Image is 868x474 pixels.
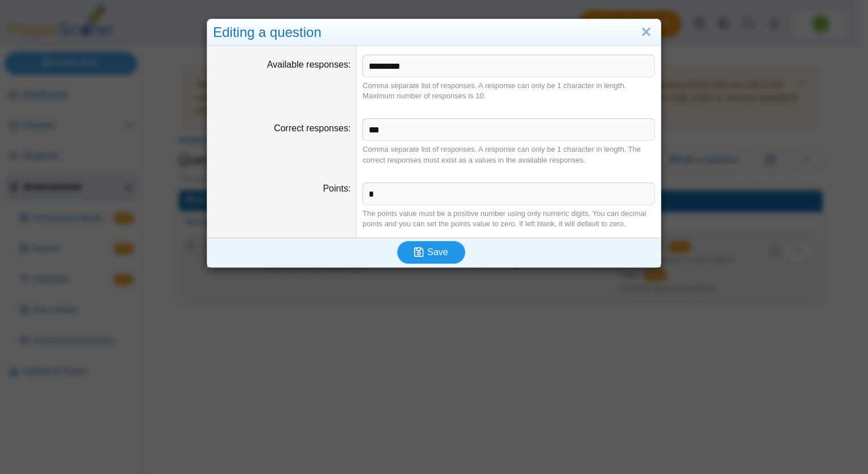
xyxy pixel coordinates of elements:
div: The points value must be a positive number using only numeric digits. You can decimal points and ... [362,209,655,229]
label: Available responses [267,60,350,69]
div: Comma separate list of responses. A response can only be 1 character in length. The correct respo... [362,144,655,165]
label: Correct responses [274,123,350,133]
div: Editing a question [207,19,661,46]
label: Points [323,184,350,193]
span: Save [427,247,448,257]
a: Close [637,23,655,42]
button: Save [397,241,465,264]
div: Comma separate list of responses. A response can only be 1 character in length. Maximum number of... [362,81,655,101]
